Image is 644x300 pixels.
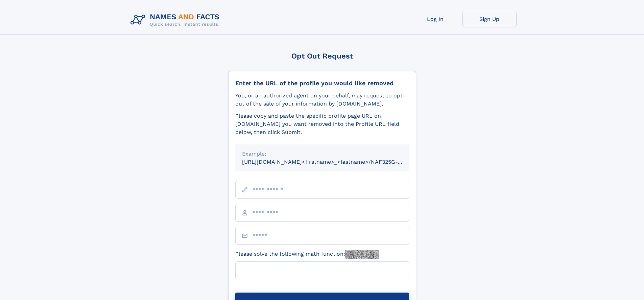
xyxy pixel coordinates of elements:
[242,150,402,158] div: Example:
[228,52,416,60] div: Opt Out Request
[128,11,225,29] img: Logo Names and Facts
[408,11,462,27] a: Log In
[235,92,409,108] div: You, or an authorized agent on your behalf, may request to opt-out of the sale of your informatio...
[235,79,409,87] div: Enter the URL of the profile you would like removed
[462,11,517,27] a: Sign Up
[235,250,379,259] label: Please solve the following math function:
[242,159,422,165] small: [URL][DOMAIN_NAME]<firstname>_<lastname>/NAF325G-xxxxxxxx
[235,112,409,136] div: Please copy and paste the specific profile page URL on [DOMAIN_NAME] you want removed into the Pr...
